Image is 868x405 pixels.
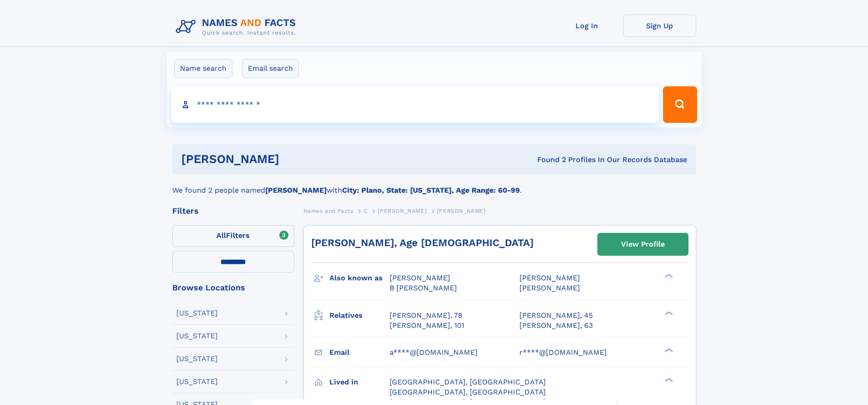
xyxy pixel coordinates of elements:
[329,270,390,286] h3: Also known as
[663,273,673,279] div: ❯
[663,86,697,123] button: Search Button
[364,208,368,214] span: C
[329,308,390,323] h3: Relatives
[174,59,232,78] label: Name search
[172,15,303,39] img: Logo Names and Facts
[519,321,593,331] a: [PERSON_NAME], 63
[621,234,665,255] div: View Profile
[550,15,623,37] a: Log In
[176,378,218,385] div: [US_STATE]
[329,374,390,390] h3: Lived in
[390,284,457,292] span: B [PERSON_NAME]
[172,284,294,292] div: Browse Locations
[176,355,218,363] div: [US_STATE]
[519,310,593,321] a: [PERSON_NAME], 45
[437,208,486,214] span: [PERSON_NAME]
[364,205,368,216] a: C
[519,284,580,292] span: [PERSON_NAME]
[598,233,688,255] a: View Profile
[342,186,520,195] b: City: Plano, State: [US_STATE], Age Range: 60-99
[390,274,450,282] span: [PERSON_NAME]
[408,155,687,165] div: Found 2 Profiles In Our Records Database
[303,205,354,216] a: Names and Facts
[171,86,659,123] input: search input
[176,310,218,317] div: [US_STATE]
[663,377,673,383] div: ❯
[176,332,218,340] div: [US_STATE]
[329,345,390,360] h3: Email
[378,205,426,216] a: [PERSON_NAME]
[181,153,408,165] h1: [PERSON_NAME]
[390,388,546,396] span: [GEOGRAPHIC_DATA], [GEOGRAPHIC_DATA]
[172,225,294,247] label: Filters
[172,207,294,215] div: Filters
[663,310,673,316] div: ❯
[663,347,673,353] div: ❯
[378,208,426,214] span: [PERSON_NAME]
[265,186,327,195] b: [PERSON_NAME]
[242,59,299,78] label: Email search
[172,174,696,196] div: We found 2 people named with .
[311,237,534,248] a: [PERSON_NAME], Age [DEMOGRAPHIC_DATA]
[390,321,464,331] a: [PERSON_NAME], 101
[390,378,546,386] span: [GEOGRAPHIC_DATA], [GEOGRAPHIC_DATA]
[216,231,226,240] span: All
[390,310,462,321] a: [PERSON_NAME], 78
[623,15,696,37] a: Sign Up
[519,274,580,282] span: [PERSON_NAME]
